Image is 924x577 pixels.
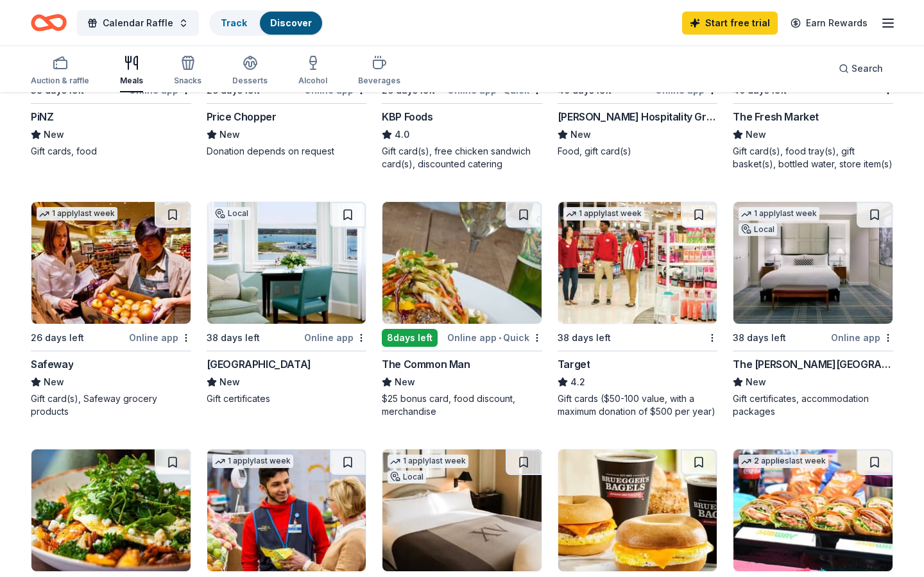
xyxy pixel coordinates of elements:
[207,449,366,571] img: Image for Walmart
[746,127,766,142] span: New
[733,356,893,372] div: The [PERSON_NAME][GEOGRAPHIC_DATA]
[395,127,409,142] span: 4.0
[733,145,893,171] div: Gift card(s), food tray(s), gift basket(s), bottled water, store item(s)
[570,127,591,142] span: New
[31,449,191,571] img: Image for First Watch
[382,201,542,418] a: Image for The Common Man8days leftOnline app•QuickThe Common ManNew$25 bonus card, food discount,...
[558,356,590,372] div: Target
[382,202,542,324] img: Image for The Common Man
[232,50,268,92] button: Desserts
[570,374,585,390] span: 4.2
[31,356,73,372] div: Safeway
[207,330,260,346] div: 38 days left
[207,201,367,405] a: Image for Harbor View HotelLocal38 days leftOnline app[GEOGRAPHIC_DATA]NewGift certificates
[558,392,718,418] div: Gift cards ($50-100 value, with a maximum donation of $500 per year)
[31,50,89,92] button: Auction & raffle
[44,374,64,390] span: New
[31,330,84,346] div: 26 days left
[382,329,438,347] div: 8 days left
[733,201,893,418] a: Image for The Charles Hotel1 applylast weekLocal38 days leftOnline appThe [PERSON_NAME][GEOGRAPHI...
[221,17,247,28] a: Track
[77,10,199,36] button: Calendar Raffle
[563,207,644,221] div: 1 apply last week
[746,374,766,390] span: New
[783,12,875,35] a: Earn Rewards
[388,455,468,468] div: 1 apply last week
[31,145,191,158] div: Gift cards, food
[44,127,64,142] span: New
[733,109,819,124] div: The Fresh Market
[207,109,277,124] div: Price Chopper
[733,392,893,418] div: Gift certificates, accommodation packages
[382,356,470,372] div: The Common Man
[298,76,327,86] div: Alcohol
[270,17,312,28] a: Discover
[37,207,117,221] div: 1 apply last week
[558,201,718,418] a: Image for Target1 applylast week38 days leftTarget4.2Gift cards ($50-100 value, with a maximum do...
[388,471,426,483] div: Local
[558,109,718,124] div: [PERSON_NAME] Hospitality Group
[209,10,323,36] button: TrackDiscover
[31,392,191,418] div: Gift card(s), Safeway grocery products
[207,356,311,372] div: [GEOGRAPHIC_DATA]
[499,333,501,343] span: •
[739,207,819,221] div: 1 apply last week
[682,12,778,35] a: Start free trial
[304,330,366,346] div: Online app
[219,374,240,390] span: New
[212,455,293,468] div: 1 apply last week
[447,330,542,346] div: Online app Quick
[174,76,201,86] div: Snacks
[31,109,53,124] div: PiNZ
[358,76,400,86] div: Beverages
[739,455,828,468] div: 2 applies last week
[382,145,542,171] div: Gift card(s), free chicken sandwich card(s), discounted catering
[851,61,883,76] span: Search
[232,76,268,86] div: Desserts
[499,85,501,96] span: •
[31,76,89,86] div: Auction & raffle
[212,207,251,220] div: Local
[733,449,893,571] img: Image for Subway
[558,202,717,324] img: Image for Target
[120,50,143,92] button: Meals
[358,50,400,92] button: Beverages
[382,449,542,571] img: Image for XV Beacon
[207,202,366,324] img: Image for Harbor View Hotel
[103,15,173,31] span: Calendar Raffle
[31,202,191,324] img: Image for Safeway
[219,127,240,142] span: New
[558,145,718,158] div: Food, gift card(s)
[174,50,201,92] button: Snacks
[828,56,893,81] button: Search
[395,374,415,390] span: New
[558,330,611,346] div: 38 days left
[31,201,191,418] a: Image for Safeway1 applylast week26 days leftOnline appSafewayNewGift card(s), Safeway grocery pr...
[733,330,786,346] div: 38 days left
[298,50,327,92] button: Alcohol
[382,109,432,124] div: KBP Foods
[382,392,542,418] div: $25 bonus card, food discount, merchandise
[739,223,777,236] div: Local
[831,330,893,346] div: Online app
[120,76,143,86] div: Meals
[733,202,893,324] img: Image for The Charles Hotel
[129,330,191,346] div: Online app
[558,449,717,571] img: Image for Bruegger's Bagels
[207,392,367,405] div: Gift certificates
[31,8,67,38] a: Home
[207,145,367,158] div: Donation depends on request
